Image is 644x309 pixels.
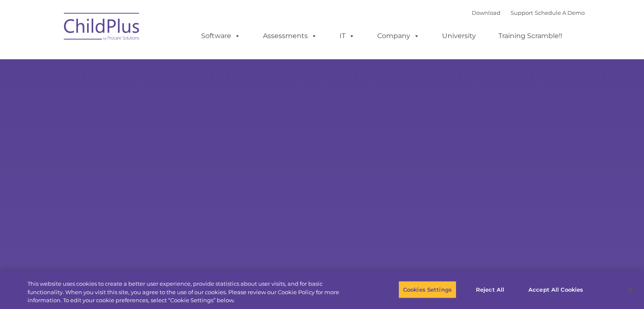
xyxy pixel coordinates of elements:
a: Company [369,28,428,44]
button: Close [621,280,640,299]
button: Reject All [464,281,517,298]
div: This website uses cookies to create a better user experience, provide statistics about user visit... [28,280,354,305]
a: IT [331,28,363,44]
img: ChildPlus by Procare Solutions [60,7,144,49]
a: Support [511,9,533,16]
button: Cookies Settings [398,281,456,298]
button: Accept All Cookies [524,281,588,298]
a: Training Scramble!! [490,28,571,44]
a: Download [472,9,500,16]
font: | [472,9,585,16]
a: Software [193,28,249,44]
a: University [434,28,484,44]
a: Schedule A Demo [535,9,585,16]
a: Assessments [254,28,326,44]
